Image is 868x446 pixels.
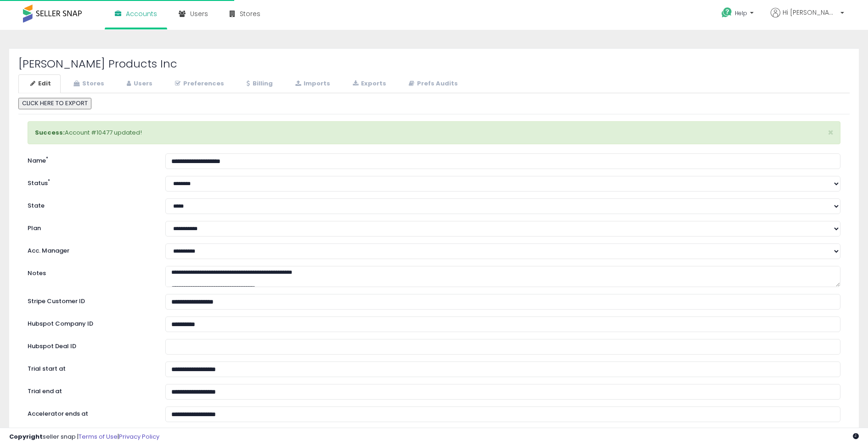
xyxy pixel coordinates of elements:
label: Accelerator ends at [21,406,158,418]
div: Account #10477 updated! [28,121,840,145]
div: seller snap | | [9,433,159,441]
label: State [21,198,158,210]
button: × [828,128,834,137]
span: Users [190,9,208,18]
label: Plan [21,221,158,233]
button: CLICK HERE TO EXPORT [18,98,91,109]
a: Billing [235,74,282,93]
span: Stores [240,9,260,18]
a: Imports [283,74,340,93]
a: Users [115,74,162,93]
span: Help [735,9,747,17]
label: Acc. Manager [21,243,158,255]
label: Stripe Customer ID [21,294,158,306]
label: Trial start at [21,361,158,373]
strong: Copyright [9,432,43,441]
label: Status [21,176,158,188]
label: Name [21,153,158,165]
a: Edit [18,74,61,93]
h2: [PERSON_NAME] Products Inc [18,58,850,70]
label: Hubspot Deal ID [21,339,158,351]
a: Stores [62,74,114,93]
a: Preferences [163,74,234,93]
i: Get Help [721,7,733,18]
span: Hi [PERSON_NAME] [783,8,838,17]
a: Exports [341,74,396,93]
label: Notes [21,266,158,278]
a: Privacy Policy [119,432,159,441]
strong: Success: [35,128,65,137]
label: Hubspot Company ID [21,316,158,328]
label: Trial end at [21,384,158,396]
a: Hi [PERSON_NAME] [771,8,844,28]
a: Prefs Audits [397,74,468,93]
a: Terms of Use [79,432,118,441]
span: Accounts [126,9,157,18]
